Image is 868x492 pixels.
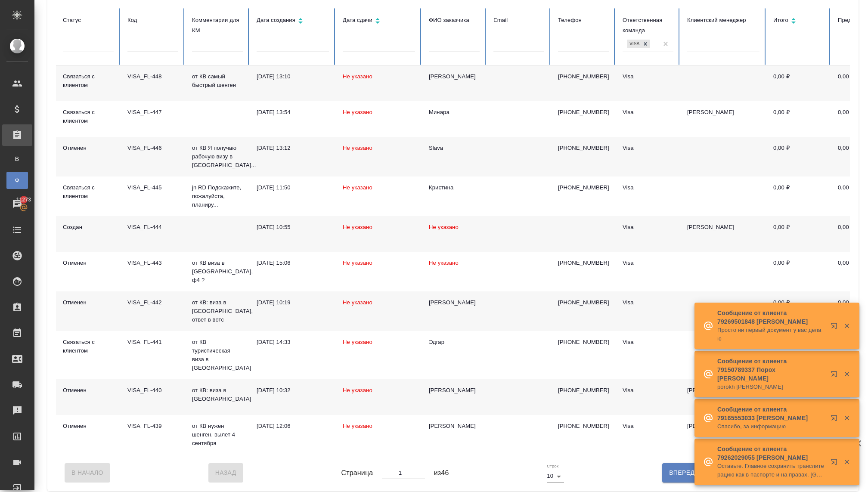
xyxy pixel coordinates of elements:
p: от КВ: виза в [GEOGRAPHIC_DATA], ответ в вотс [192,298,243,324]
div: Visa [623,338,673,347]
p: от КВ: виза в [GEOGRAPHIC_DATA] [192,386,243,403]
div: Отменен [63,144,114,152]
div: [DATE] 13:12 [257,144,329,152]
span: Ф [11,176,24,185]
div: 10 [547,470,564,482]
span: Не указано [343,145,372,151]
div: [DATE] 10:55 [257,223,329,232]
div: [DATE] 13:10 [257,72,329,81]
div: Связаться с клиентом [63,338,114,355]
span: Не указано [429,260,459,266]
div: Visa [623,144,673,152]
td: 0,00 ₽ [766,65,831,101]
p: jn RD Подскажите, пожалуйста, планиру... [192,183,243,209]
div: Отменен [63,298,114,307]
div: Связаться с клиентом [63,108,114,125]
div: Код [127,15,178,25]
td: [PERSON_NAME] [680,379,766,415]
span: Не указано [343,387,372,393]
button: Закрыть [838,322,856,330]
p: [PHONE_NUMBER] [558,72,609,81]
div: Visa [623,72,673,81]
span: Не указано [343,423,372,429]
p: от КВ виза в [GEOGRAPHIC_DATA], ф4 ? [192,259,243,285]
div: [DATE] 11:50 [257,183,329,192]
div: Кристина [429,183,480,192]
td: [PERSON_NAME] [680,415,766,455]
p: Оставьте. Главное сохранить транслитерацию как в паспорте и на правах. [GEOGRAPHIC_DATA] [717,462,825,479]
div: Сортировка [773,15,824,28]
div: Связаться с клиентом [63,72,114,90]
div: VISA_FL-443 [127,259,178,267]
span: Не указано [343,260,372,266]
div: Visa [623,183,673,192]
span: Вперед [669,467,694,478]
div: Комментарии для КМ [192,15,243,36]
div: [DATE] 15:06 [257,259,329,267]
div: Visa [627,40,641,49]
div: Отменен [63,422,114,430]
p: Просто ни первый документ у вас делаю [717,326,825,343]
div: [PERSON_NAME] [429,298,480,307]
div: Эдгар [429,338,480,347]
div: Отменен [63,259,114,267]
a: 11273 [2,193,32,215]
a: В [6,150,28,167]
div: VISA_FL-441 [127,338,178,347]
div: Связаться с клиентом [63,183,114,201]
button: Открыть в новой вкладке [825,453,846,474]
div: Ответственная команда [623,15,673,36]
span: Не указано [343,184,372,191]
button: Закрыть [838,458,856,466]
span: Не указано [343,339,372,345]
span: Не указано [343,224,372,230]
div: [DATE] 12:06 [257,422,329,430]
span: Не указано [429,224,459,230]
button: Открыть в новой вкладке [825,409,846,430]
div: Отменен [63,386,114,395]
p: от КВ самый быстрый шенген [192,72,243,90]
button: Вперед [662,463,701,482]
button: Открыть в новой вкладке [825,365,846,386]
p: Спасибо, за информацию [717,422,825,431]
div: Visa [623,386,673,395]
p: [PHONE_NUMBER] [558,386,609,395]
div: [DATE] 10:32 [257,386,329,395]
div: Телефон [558,15,609,25]
div: [DATE] 13:54 [257,108,329,117]
div: Visa [623,422,673,430]
span: Страница [341,468,373,478]
div: Минара [429,108,480,117]
div: Visa [623,298,673,307]
div: VISA_FL-442 [127,298,178,307]
span: из 46 [434,468,449,478]
div: VISA_FL-445 [127,183,178,192]
p: [PHONE_NUMBER] [558,144,609,152]
div: ФИО заказчика [429,15,480,25]
span: 11273 [11,195,36,204]
p: porokh [PERSON_NAME] [717,383,825,391]
div: Slava [429,144,480,152]
p: Сообщение от клиента 79150789337 Порох [PERSON_NAME] [717,357,825,383]
td: 0,00 ₽ [766,291,831,331]
div: VISA_FL-448 [127,72,178,81]
div: [DATE] 14:33 [257,338,329,347]
button: Закрыть [838,370,856,378]
div: Visa [623,108,673,117]
p: Сообщение от клиента 79269501848 [PERSON_NAME] [717,309,825,326]
div: Сортировка [343,15,415,28]
div: Статус [63,15,114,25]
span: Не указано [343,299,372,306]
td: 0,00 ₽ [766,176,831,216]
span: В [11,155,24,163]
a: Ф [6,172,28,189]
div: VISA_FL-444 [127,223,178,232]
div: Email [493,15,544,25]
div: [PERSON_NAME] [429,72,480,81]
p: [PHONE_NUMBER] [558,422,609,430]
td: [PERSON_NAME] [680,101,766,137]
label: Строк [547,464,558,468]
div: VISA_FL-446 [127,144,178,152]
p: [PHONE_NUMBER] [558,183,609,192]
button: Закрыть [838,414,856,422]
